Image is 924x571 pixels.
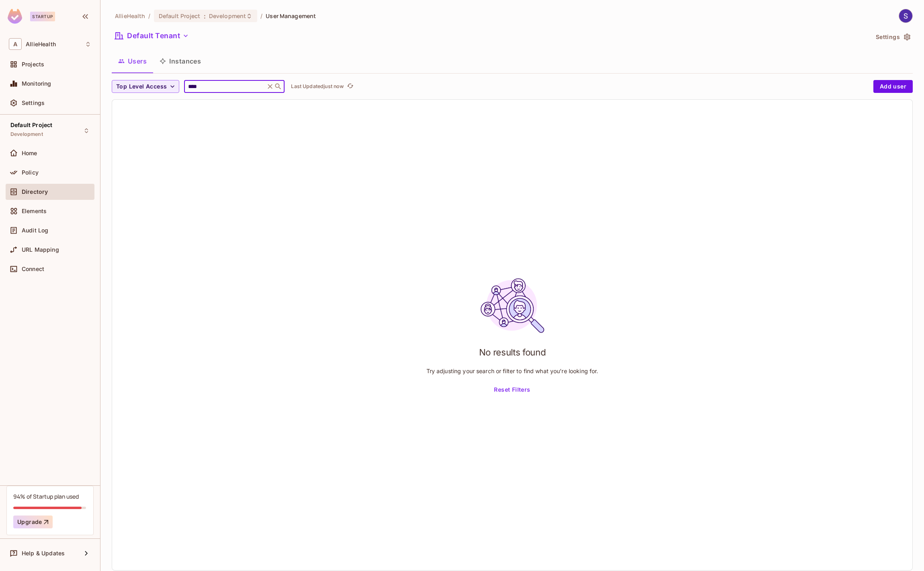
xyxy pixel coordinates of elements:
button: Upgrade [13,516,53,528]
button: Top Level Access [112,80,179,93]
span: Audit Log [22,227,48,234]
span: Elements [22,208,47,214]
h1: No results found [479,346,546,358]
button: Add user [873,80,913,93]
span: Policy [22,169,39,176]
img: Stephen Morrison [899,9,912,23]
span: Workspace: AllieHealth [26,41,56,47]
span: refresh [347,82,354,90]
li: / [260,12,262,20]
span: Connect [22,266,44,272]
span: the active workspace [115,12,145,20]
button: Instances [153,51,207,71]
button: Reset Filters [491,384,533,396]
span: Development [10,131,43,138]
span: : [203,13,206,19]
span: Projects [22,61,44,68]
span: Default Project [10,122,52,128]
div: Startup [30,12,55,21]
div: 94% of Startup plan used [13,493,79,500]
span: User Management [266,12,316,20]
span: A [9,38,22,50]
span: Default Project [159,12,201,20]
span: Monitoring [22,80,51,87]
span: URL Mapping [22,246,59,253]
span: Settings [22,100,45,106]
span: Click to refresh data [344,82,355,91]
span: Development [209,12,246,20]
button: Users [112,51,153,71]
button: Settings [873,31,913,43]
img: SReyMgAAAABJRU5ErkJggg== [8,9,22,24]
p: Last Updated just now [291,83,344,90]
button: Default Tenant [112,29,192,42]
span: Top Level Access [116,82,167,92]
span: Help & Updates [22,550,65,557]
button: refresh [345,82,355,91]
span: Directory [22,189,48,195]
span: Home [22,150,37,156]
p: Try adjusting your search or filter to find what you’re looking for. [426,367,598,375]
li: / [148,12,150,20]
